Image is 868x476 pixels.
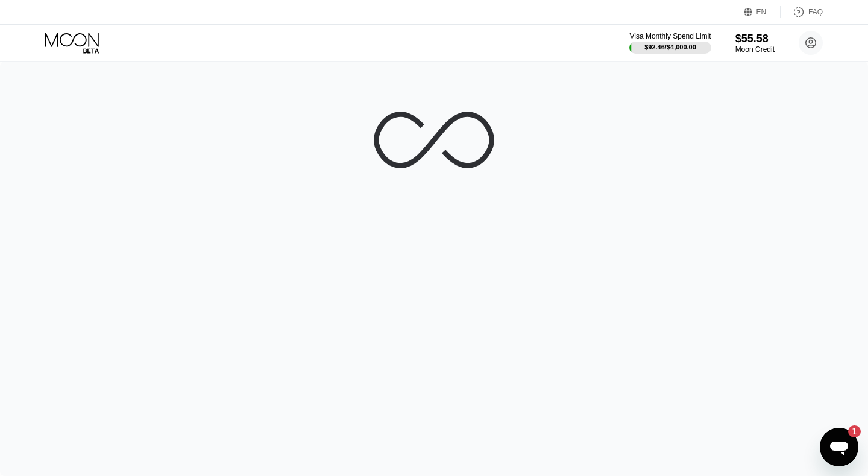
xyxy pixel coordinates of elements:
iframe: Number of unread messages [837,425,861,437]
div: $55.58 [735,33,775,45]
div: EN [744,6,781,18]
div: FAQ [781,6,823,18]
div: Moon Credit [735,45,775,54]
div: $92.46 / $4,000.00 [644,43,696,51]
div: Visa Monthly Spend Limit [629,32,711,40]
div: EN [756,8,767,16]
div: FAQ [808,8,823,16]
iframe: Button to launch messaging window, 1 unread message [820,428,858,466]
div: Visa Monthly Spend Limit$92.46/$4,000.00 [629,32,711,54]
div: $55.58Moon Credit [735,33,775,54]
